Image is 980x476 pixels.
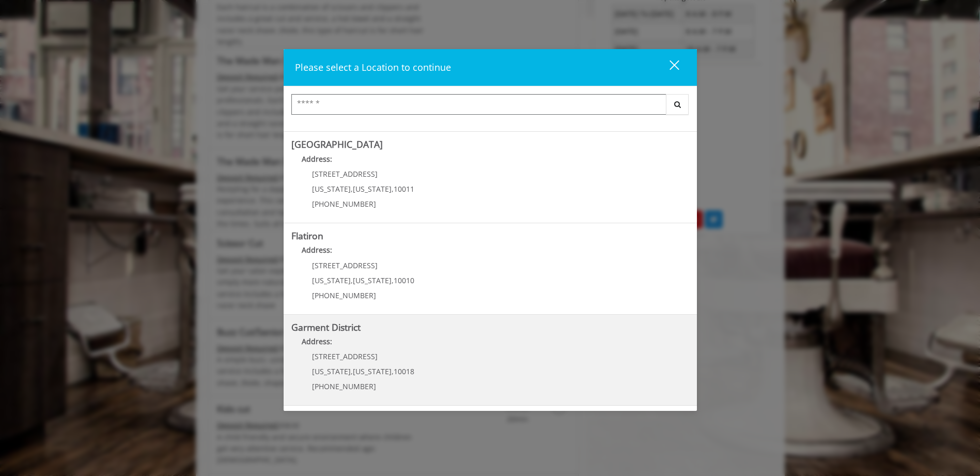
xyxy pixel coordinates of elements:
span: , [392,275,394,285]
span: [US_STATE] [312,275,351,285]
b: Garment District [291,321,361,333]
i: Search button [672,101,683,108]
span: , [392,184,394,194]
span: [PHONE_NUMBER] [312,199,376,209]
span: [US_STATE] [353,184,392,194]
button: close dialog [650,57,686,78]
span: Please select a Location to continue [295,61,451,73]
span: [PHONE_NUMBER] [312,381,376,391]
b: Address: [302,154,332,164]
div: Center Select [291,94,689,120]
b: Flatiron [291,229,323,242]
input: Search Center [291,94,666,115]
b: [GEOGRAPHIC_DATA] [291,138,383,150]
span: [PHONE_NUMBER] [312,290,376,300]
span: [STREET_ADDRESS] [312,351,378,361]
span: [US_STATE] [353,275,392,285]
span: , [351,275,353,285]
span: [STREET_ADDRESS] [312,169,378,179]
span: , [392,366,394,376]
span: , [351,366,353,376]
span: [US_STATE] [312,366,351,376]
span: [US_STATE] [353,366,392,376]
span: , [351,184,353,194]
span: 10011 [394,184,414,194]
span: 10010 [394,275,414,285]
div: close dialog [658,59,678,75]
b: Address: [302,245,332,255]
span: 10018 [394,366,414,376]
b: Address: [302,336,332,346]
span: [STREET_ADDRESS] [312,260,378,270]
span: [US_STATE] [312,184,351,194]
